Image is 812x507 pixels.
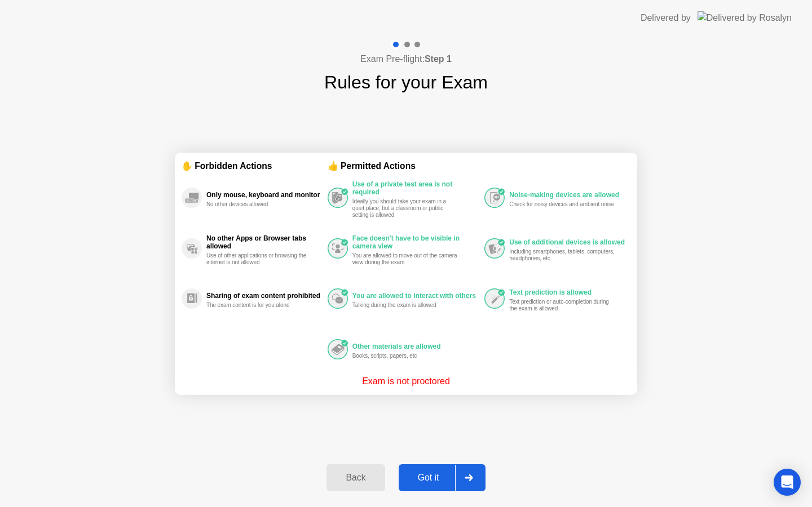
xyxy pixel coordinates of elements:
div: Use of a private test area is not required [352,180,479,196]
img: Delivered by Rosalyn [698,11,792,24]
div: Use of other applications or browsing the internet is not allowed [206,252,313,266]
h4: Exam Pre-flight: [360,52,452,66]
div: Books, scripts, papers, etc [352,353,459,359]
b: Step 1 [425,54,452,64]
div: The exam content is for you alone [206,302,313,309]
button: Got it [399,464,486,491]
div: Noise-making devices are allowed [509,191,625,199]
div: Face doesn't have to be visible in camera view [352,234,479,250]
div: Check for noisy devices and ambient noise [509,201,616,208]
div: Ideally you should take your exam in a quiet place, but a classroom or public setting is allowed [352,198,459,219]
p: Exam is not proctored [362,375,450,388]
div: Text prediction is allowed [509,288,625,296]
div: No other devices allowed [206,201,313,208]
h1: Rules for your Exam [324,69,488,96]
div: Talking during the exam is allowed [352,302,459,309]
div: Including smartphones, tablets, computers, headphones, etc. [509,248,616,262]
button: Back [326,464,385,491]
div: Got it [402,473,455,483]
div: Other materials are allowed [352,343,479,350]
div: Open Intercom Messenger [774,469,801,496]
div: Sharing of exam content prohibited [206,292,322,300]
div: 👍 Permitted Actions [328,159,630,172]
div: ✋ Forbidden Actions [182,159,328,172]
div: Only mouse, keyboard and monitor [206,191,322,199]
div: You are allowed to move out of the camera view during the exam [352,252,459,266]
div: Text prediction or auto-completion during the exam is allowed [509,299,616,312]
div: You are allowed to interact with others [352,292,479,300]
div: Back [330,473,381,483]
div: No other Apps or Browser tabs allowed [206,234,322,250]
div: Delivered by [641,11,691,25]
div: Use of additional devices is allowed [509,238,625,246]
